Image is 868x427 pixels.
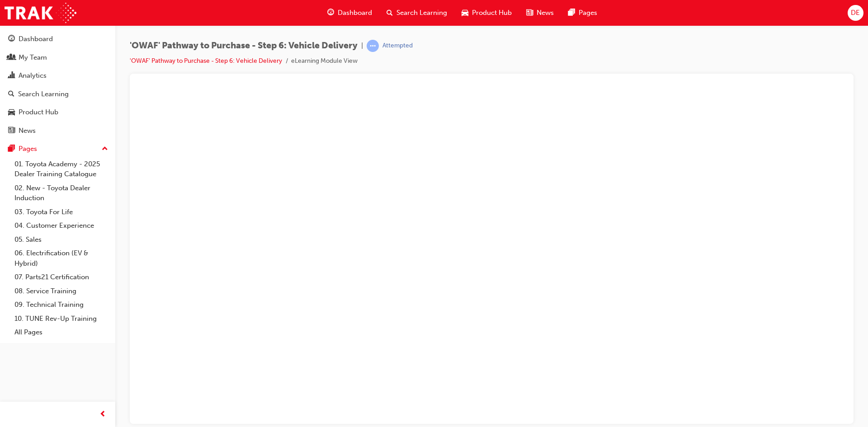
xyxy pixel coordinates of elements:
div: Attempted [382,42,413,50]
span: Dashboard [338,8,372,18]
a: Analytics [4,67,112,84]
a: 09. Technical Training [11,298,112,312]
button: Pages [4,141,112,157]
span: people-icon [8,54,15,62]
a: Product Hub [4,104,112,121]
a: search-iconSearch Learning [379,4,454,22]
a: news-iconNews [519,4,561,22]
a: News [4,122,112,139]
a: guage-iconDashboard [320,4,379,22]
div: Dashboard [19,34,53,44]
a: 07. Parts21 Certification [11,270,112,284]
span: learningRecordVerb_ATTEMPT-icon [367,40,379,52]
a: My Team [4,49,112,66]
span: 'OWAF' Pathway to Purchase - Step 6: Vehicle Delivery [130,41,358,51]
a: Dashboard [4,31,112,47]
a: 02. New - Toyota Dealer Induction [11,181,112,205]
span: car-icon [462,7,468,19]
span: DE [851,8,860,18]
img: Trak [5,3,76,23]
span: guage-icon [327,7,334,19]
span: search-icon [8,90,14,99]
span: search-icon [387,7,393,19]
a: All Pages [11,325,112,339]
a: 03. Toyota For Life [11,205,112,219]
div: Pages [19,144,37,154]
div: Search Learning [18,89,69,99]
div: Analytics [19,70,47,81]
a: car-iconProduct Hub [454,4,519,22]
a: Search Learning [4,86,112,103]
span: Search Learning [396,8,447,18]
span: prev-icon [99,409,106,420]
a: 10. TUNE Rev-Up Training [11,312,112,326]
a: 01. Toyota Academy - 2025 Dealer Training Catalogue [11,157,112,181]
span: guage-icon [8,35,15,43]
a: 04. Customer Experience [11,219,112,233]
div: News [19,126,36,136]
span: news-icon [526,7,533,19]
span: pages-icon [568,7,575,19]
a: 'OWAF' Pathway to Purchase - Step 6: Vehicle Delivery [130,57,282,65]
a: 05. Sales [11,233,112,247]
span: chart-icon [8,72,15,80]
a: 06. Electrification (EV & Hybrid) [11,246,112,270]
span: car-icon [8,108,15,117]
span: | [361,41,363,51]
div: Product Hub [19,107,58,117]
a: pages-iconPages [561,4,604,22]
span: Pages [579,8,597,18]
span: pages-icon [8,145,15,153]
button: DE [848,5,863,21]
span: news-icon [8,127,15,135]
button: DashboardMy TeamAnalyticsSearch LearningProduct HubNews [4,29,112,141]
a: 08. Service Training [11,284,112,298]
div: My Team [19,52,47,63]
li: eLearning Module View [291,56,358,66]
span: up-icon [102,143,108,155]
span: News [537,8,554,18]
span: Product Hub [472,8,512,18]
